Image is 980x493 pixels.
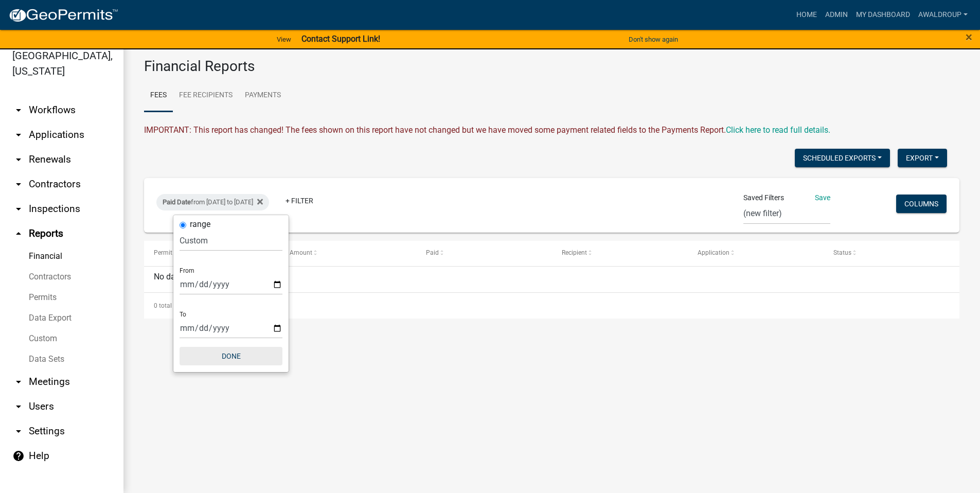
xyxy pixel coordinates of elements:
div: IMPORTANT: This report has changed! The fees shown on this report have not changed but we have mo... [144,124,959,136]
a: Home [792,5,821,25]
a: Admin [821,5,852,25]
strong: Contact Support Link! [301,34,380,44]
i: arrow_drop_down [12,376,25,388]
span: Application [698,249,729,256]
i: arrow_drop_down [12,425,25,437]
datatable-header-cell: Application [688,241,824,266]
a: Save [815,193,830,202]
span: Recipient [562,249,587,256]
div: No data to display [144,267,959,292]
label: range [190,220,210,228]
span: Paid Date [163,198,191,206]
button: Columns [896,195,947,213]
span: × [966,30,972,44]
span: Amount [290,249,312,256]
i: arrow_drop_down [12,203,25,215]
datatable-header-cell: Amount [280,241,416,266]
i: arrow_drop_down [12,153,25,166]
a: View [273,31,295,48]
datatable-header-cell: Paid [416,241,551,266]
div: from [DATE] to [DATE] [156,194,269,210]
div: 0 total [144,293,959,319]
button: Export [898,149,947,167]
button: Scheduled Exports [795,149,890,167]
button: Close [966,31,972,43]
a: awaldroup [914,5,972,25]
wm-modal-confirm: Upcoming Changes to Daily Fees Report [726,125,830,135]
datatable-header-cell: Permit # [144,241,280,266]
datatable-header-cell: Status [824,241,959,266]
a: Click here to read full details. [726,125,830,135]
i: help [12,450,25,462]
i: arrow_drop_down [12,400,25,413]
a: Fees [144,79,173,112]
h3: Financial Reports [144,58,959,75]
span: Saved Filters [743,192,784,203]
button: Done [180,347,282,365]
span: Status [833,249,851,256]
i: arrow_drop_down [12,178,25,190]
i: arrow_drop_up [12,227,25,240]
a: Fee Recipients [173,79,239,112]
span: Paid [426,249,439,256]
i: arrow_drop_down [12,104,25,116]
i: arrow_drop_down [12,129,25,141]
button: Don't show again [625,31,682,48]
span: Permit # [154,249,177,256]
a: My Dashboard [852,5,914,25]
a: Payments [239,79,287,112]
datatable-header-cell: Recipient [551,241,687,266]
a: + Filter [277,191,322,210]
